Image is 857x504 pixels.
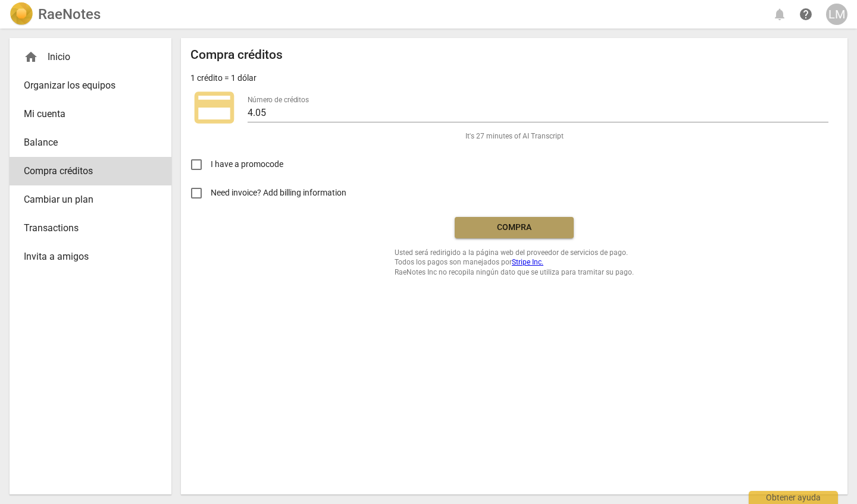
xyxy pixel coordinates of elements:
span: Compra créditos [24,164,148,178]
span: Invita a amigos [24,250,148,264]
button: LM [826,4,847,25]
span: It's 27 minutes of AI Transcript [465,131,564,141]
a: Stripe Inc. [512,258,543,266]
a: Balance [10,128,171,157]
span: credit_card [190,84,238,131]
button: Compra [455,217,574,238]
a: Invita a amigos [10,242,171,271]
p: 1 crédito = 1 dólar [190,72,257,84]
a: Transactions [10,214,171,242]
span: Usted será redirigido a la página web del proveedor de servicios de pago. Todos los pagos son man... [395,248,634,278]
span: Need invoice? Add billing information [211,187,348,199]
span: Mi cuenta [24,107,148,121]
a: Cambiar un plan [10,185,171,214]
h2: RaeNotes [38,6,101,23]
label: Número de créditos [248,96,309,103]
a: Obtener ayuda [795,4,817,25]
a: Mi cuenta [10,100,171,128]
h2: Compra créditos [190,48,283,62]
span: Cambiar un plan [24,193,148,207]
div: Inicio [24,50,148,64]
span: home [24,50,38,64]
img: Logo [10,2,33,26]
span: I have a promocode [211,158,283,171]
span: Transactions [24,221,148,235]
div: Inicio [10,43,171,71]
div: Obtener ayuda [749,491,838,504]
span: Organizar los equipos [24,78,148,93]
span: Balance [24,136,148,150]
span: help [799,7,813,21]
a: Compra créditos [10,157,171,185]
a: LogoRaeNotes [10,2,101,26]
span: Compra [464,222,564,234]
a: Organizar los equipos [10,71,171,100]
